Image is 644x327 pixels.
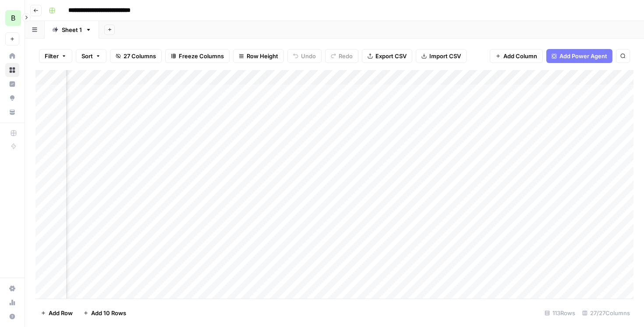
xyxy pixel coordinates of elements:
button: Add Row [35,306,78,320]
button: 27 Columns [110,49,162,63]
div: 27/27 Columns [579,306,633,320]
span: Add Row [49,309,73,317]
a: Your Data [5,105,19,119]
a: Opportunities [5,91,19,105]
span: Add Power Agent [559,52,607,60]
button: Sort [76,49,106,63]
a: Browse [5,63,19,77]
div: 113 Rows [541,306,579,320]
button: Undo [287,49,322,63]
span: Add 10 Rows [91,309,126,317]
button: Help + Support [5,309,19,323]
span: Export CSV [375,52,407,60]
button: Add 10 Rows [78,306,131,320]
span: Import CSV [429,52,461,60]
button: Filter [39,49,72,63]
span: Sort [81,52,93,60]
a: Home [5,49,19,63]
span: Freeze Columns [179,52,224,60]
button: Add Column [490,49,543,63]
button: Workspace: Blindspot [5,7,19,29]
span: 27 Columns [124,52,156,60]
a: Usage [5,295,19,309]
button: Redo [325,49,358,63]
span: B [11,13,15,23]
button: Row Height [233,49,284,63]
span: Undo [301,52,316,60]
span: Redo [339,52,353,60]
span: Add Column [503,52,537,60]
span: Row Height [247,52,278,60]
a: Sheet 1 [45,21,99,39]
div: Sheet 1 [62,25,82,34]
a: Insights [5,77,19,91]
a: Settings [5,281,19,295]
button: Add Power Agent [546,49,612,63]
button: Import CSV [416,49,467,63]
button: Freeze Columns [165,49,230,63]
button: Export CSV [362,49,412,63]
span: Filter [45,52,59,60]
